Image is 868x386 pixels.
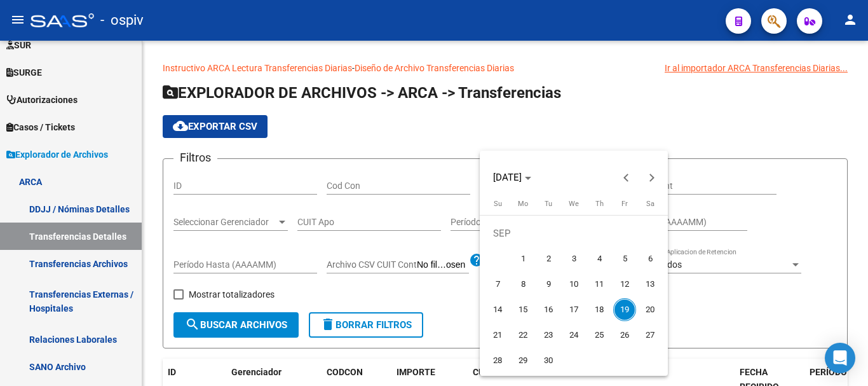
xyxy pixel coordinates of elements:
[510,272,536,297] button: September 8, 2025
[569,200,579,208] span: We
[637,246,663,272] button: September 6, 2025
[587,272,612,297] button: September 11, 2025
[510,297,536,322] button: September 15, 2025
[485,322,510,348] button: September 21, 2025
[510,348,536,373] button: September 29, 2025
[537,298,560,321] span: 16
[595,200,604,208] span: Th
[639,324,661,347] span: 27
[562,324,585,347] span: 24
[536,246,561,272] button: September 2, 2025
[536,297,561,322] button: September 16, 2025
[639,165,665,190] button: Next month
[485,221,663,246] td: SEP
[488,166,536,189] button: Choose month and year
[588,247,611,270] span: 4
[613,273,636,296] span: 12
[537,247,560,270] span: 2
[588,324,611,347] span: 25
[512,247,534,270] span: 1
[486,324,509,347] span: 21
[613,324,636,347] span: 26
[486,273,509,296] span: 7
[612,272,637,297] button: September 12, 2025
[486,298,509,321] span: 14
[639,273,661,296] span: 13
[587,322,612,348] button: September 25, 2025
[536,348,561,373] button: September 30, 2025
[587,246,612,272] button: September 4, 2025
[512,273,534,296] span: 8
[613,247,636,270] span: 5
[612,322,637,348] button: September 26, 2025
[537,349,560,372] span: 30
[561,322,587,348] button: September 24, 2025
[536,272,561,297] button: September 9, 2025
[637,322,663,348] button: September 27, 2025
[613,298,636,321] span: 19
[485,297,510,322] button: September 14, 2025
[486,349,509,372] span: 28
[510,322,536,348] button: September 22, 2025
[612,297,637,322] button: September 19, 2025
[588,298,611,321] span: 18
[561,246,587,272] button: September 3, 2025
[562,273,585,296] span: 10
[561,272,587,297] button: September 10, 2025
[485,348,510,373] button: September 28, 2025
[512,349,534,372] span: 29
[536,322,561,348] button: September 23, 2025
[537,273,560,296] span: 9
[562,298,585,321] span: 17
[639,298,661,321] span: 20
[561,297,587,322] button: September 17, 2025
[587,297,612,322] button: September 18, 2025
[485,272,510,297] button: September 7, 2025
[512,324,534,347] span: 22
[512,298,534,321] span: 15
[562,247,585,270] span: 3
[612,246,637,272] button: September 5, 2025
[614,165,639,190] button: Previous month
[545,200,552,208] span: Tu
[494,200,502,208] span: Su
[637,297,663,322] button: September 20, 2025
[493,172,522,183] span: [DATE]
[621,200,628,208] span: Fr
[637,272,663,297] button: September 13, 2025
[639,247,661,270] span: 6
[537,324,560,347] span: 23
[588,273,611,296] span: 11
[518,200,528,208] span: Mo
[646,200,654,208] span: Sa
[825,343,855,373] div: Open Intercom Messenger
[510,246,536,272] button: September 1, 2025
